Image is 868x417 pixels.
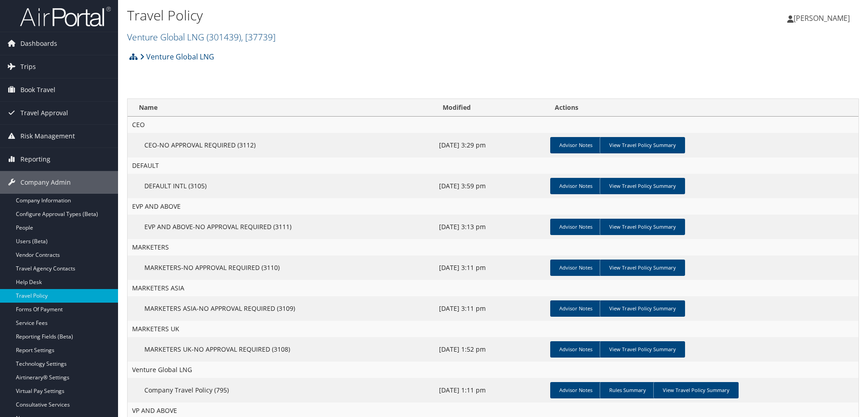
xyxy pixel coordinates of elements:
a: Venture Global LNG [140,48,214,66]
td: [DATE] 1:11 pm [434,378,547,402]
td: [DATE] 1:52 pm [434,337,547,362]
td: MARKETERS [128,239,858,255]
span: [PERSON_NAME] [794,13,850,23]
span: Reporting [20,148,50,171]
a: View Travel Policy Summary [653,382,739,398]
td: [DATE] 3:11 pm [434,255,547,280]
td: MARKETERS ASIA-NO APPROVAL REQUIRED (3109) [128,296,434,321]
span: , [ 37739 ] [241,31,276,43]
h1: Travel Policy [127,6,615,25]
a: View Travel Policy Summary [600,300,685,317]
a: [PERSON_NAME] [787,5,859,32]
a: Venture Global LNG [127,31,276,43]
span: Company Admin [20,171,71,194]
td: Venture Global LNG [128,362,858,378]
span: Book Travel [20,78,55,101]
a: Advisor Notes [550,341,602,358]
td: Company Travel Policy (795) [128,378,434,402]
a: View Travel Policy Summary [600,219,685,235]
a: View Travel Policy Summary [600,178,685,194]
th: Name: activate to sort column ascending [128,99,434,117]
span: Trips [20,55,36,78]
td: CEO-NO APPROVAL REQUIRED (3112) [128,133,434,157]
td: CEO [128,117,858,133]
td: MARKETERS UK [128,321,858,337]
td: DEFAULT INTL (3105) [128,174,434,198]
a: View Travel Policy Summary [600,260,685,276]
th: Actions [547,99,858,117]
td: MARKETERS-NO APPROVAL REQUIRED (3110) [128,255,434,280]
span: ( 301439 ) [207,31,241,43]
a: Rules Summary [600,382,655,398]
th: Modified: activate to sort column ascending [434,99,547,117]
td: EVP AND ABOVE [128,198,858,215]
a: Advisor Notes [550,300,602,317]
td: [DATE] 3:59 pm [434,174,547,198]
td: MARKETERS ASIA [128,280,858,296]
a: View Travel Policy Summary [600,341,685,358]
a: Advisor Notes [550,260,602,276]
img: airportal-logo.png [20,6,111,27]
span: Risk Management [20,125,75,147]
a: Advisor Notes [550,137,602,153]
td: [DATE] 3:11 pm [434,296,547,321]
td: [DATE] 3:13 pm [434,215,547,239]
td: MARKETERS UK-NO APPROVAL REQUIRED (3108) [128,337,434,362]
td: DEFAULT [128,157,858,174]
a: View Travel Policy Summary [600,137,685,153]
a: Advisor Notes [550,382,602,398]
a: Advisor Notes [550,219,602,235]
td: EVP AND ABOVE-NO APPROVAL REQUIRED (3111) [128,215,434,239]
span: Travel Approval [20,102,68,124]
a: Advisor Notes [550,178,602,194]
td: [DATE] 3:29 pm [434,133,547,157]
span: Dashboards [20,32,57,55]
